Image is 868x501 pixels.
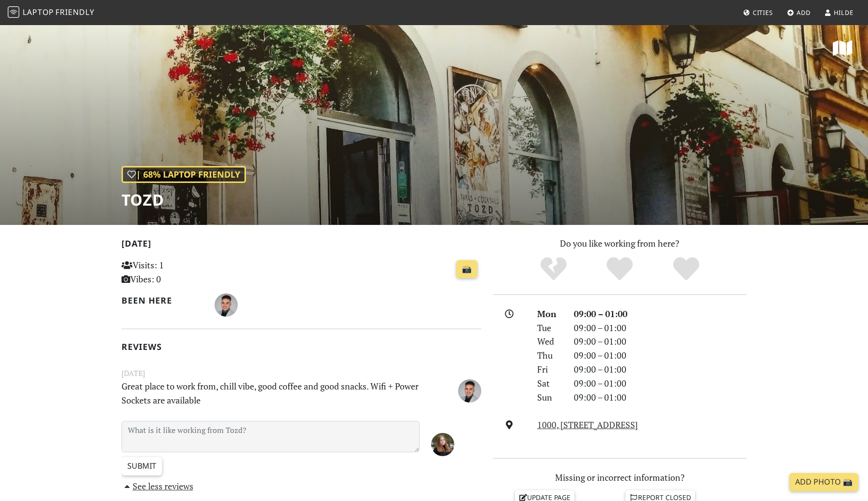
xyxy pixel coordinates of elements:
div: Definitely! [653,256,719,282]
img: 5511-nathan.jpg [215,293,238,317]
h1: Tozd [122,191,246,209]
input: Submit [122,457,162,475]
span: Naytha [458,384,481,395]
img: LaptopFriendly [8,6,19,18]
span: Hilde [834,8,854,17]
a: Cities [739,4,777,21]
span: Laptop [23,7,54,17]
a: Add [783,4,814,21]
p: Great place to work from, chill vibe, good coffee and good snacks. Wifi + Power Sockets are avail... [116,379,425,407]
p: Missing or incorrect information? [493,471,746,485]
a: See less reviews [122,480,193,492]
img: 6862-hilde.jpg [431,433,454,456]
a: Add Photo 📸 [789,473,858,491]
img: 5511-nathan.jpg [458,379,481,403]
div: 09:00 – 01:00 [568,334,752,348]
a: 1000, [STREET_ADDRESS] [537,419,638,431]
span: Friendly [55,7,94,17]
a: Hilde [820,4,857,21]
div: 09:00 – 01:00 [568,362,752,376]
span: Cities [753,8,773,17]
a: LaptopFriendly LaptopFriendly [8,4,95,21]
div: Sat [531,376,568,390]
h2: [DATE] [122,238,481,252]
div: Fri [531,362,568,376]
div: No [520,256,587,282]
div: Tue [531,321,568,335]
div: 09:00 – 01:00 [568,390,752,404]
div: 09:00 – 01:00 [568,348,752,362]
h2: Reviews [122,342,481,352]
div: 09:00 – 01:00 [568,376,752,390]
span: Naytha [215,298,238,310]
div: 09:00 – 01:00 [568,321,752,335]
div: Yes [586,256,653,282]
div: Wed [531,334,568,348]
div: Sun [531,390,568,404]
a: 📸 [456,260,477,278]
div: | 68% Laptop Friendly [122,166,246,183]
p: Do you like working from here? [493,237,746,250]
span: Add [797,8,811,17]
div: Mon [531,307,568,321]
small: [DATE] [116,367,487,379]
div: 09:00 – 01:00 [568,307,752,321]
h2: Been here [122,295,203,306]
div: Thu [531,348,568,362]
p: Visits: 1 Vibes: 0 [122,258,234,286]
